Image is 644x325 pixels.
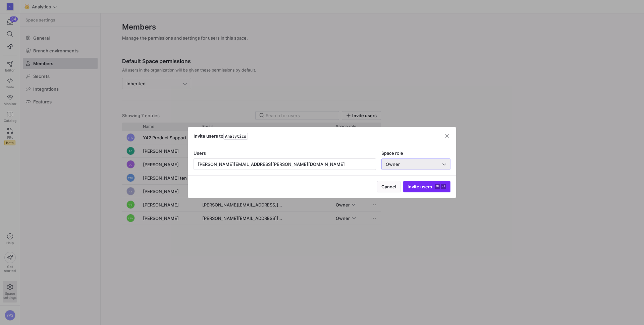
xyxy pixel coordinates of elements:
[198,161,372,167] input: Add people or teams...
[194,150,376,156] div: Users
[408,184,446,189] span: Invite users
[223,133,248,140] span: Analytics
[403,181,450,192] button: Invite users⌘⏎
[194,133,248,139] h3: Invite users to
[386,161,400,167] span: Owner
[377,181,400,192] button: Cancel
[435,184,440,189] kbd: ⌘
[381,150,403,156] span: Space role
[381,184,396,189] span: Cancel
[441,184,446,189] kbd: ⏎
